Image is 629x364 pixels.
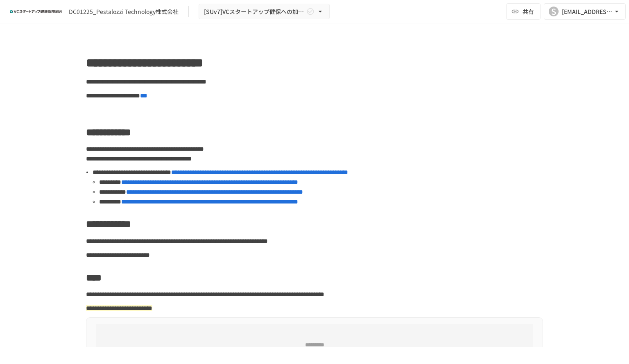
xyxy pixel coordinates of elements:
[562,7,613,17] div: [EMAIL_ADDRESS][DOMAIN_NAME]
[544,3,626,20] button: S[EMAIL_ADDRESS][DOMAIN_NAME]
[506,3,541,20] button: 共有
[10,5,62,18] img: ZDfHsVrhrXUoWEWGWYf8C4Fv4dEjYTEDCNvmL73B7ox
[199,4,330,20] button: [SUv7]VCスタートアップ健保への加入申請手続き
[204,7,305,17] span: [SUv7]VCスタートアップ健保への加入申請手続き
[549,7,559,16] div: S
[523,7,534,16] span: 共有
[69,7,179,16] div: DC01225_Pestalozzi Technology株式会社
